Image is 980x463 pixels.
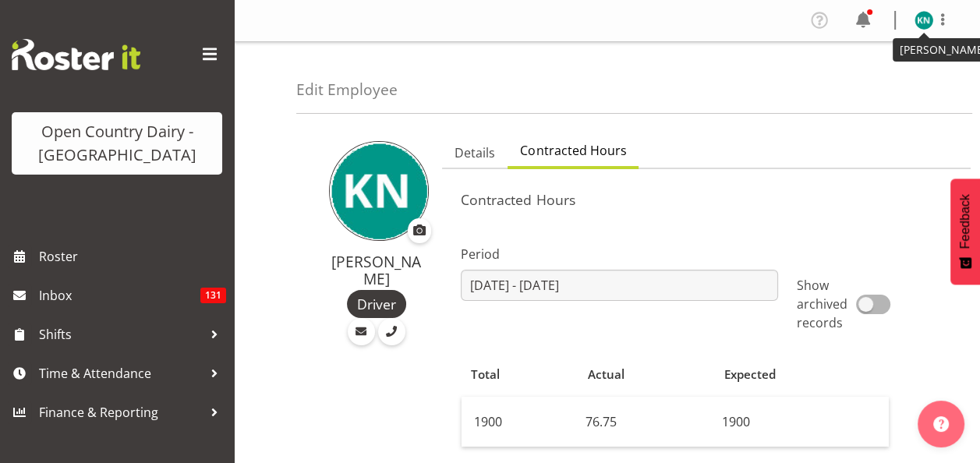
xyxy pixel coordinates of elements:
span: Show archived records [797,276,856,332]
img: karl-nicole9851.jpg [915,11,933,30]
span: Feedback [958,194,972,249]
span: Shifts [39,323,203,346]
span: Actual [588,366,624,383]
span: Expected [724,366,776,383]
td: 1900 [462,397,578,447]
input: Click to select... [461,270,777,301]
img: Rosterit website logo [12,39,140,70]
h5: Contracted Hours [461,191,952,208]
span: Roster [39,245,226,268]
img: help-xxl-2.png [933,416,949,432]
span: 131 [200,288,226,303]
div: Open Country Dairy - [GEOGRAPHIC_DATA] [27,120,207,167]
h4: Edit Employee [296,81,398,98]
td: 1900 [716,397,889,447]
a: Call Employee [378,318,405,345]
span: Total [471,366,500,383]
h4: [PERSON_NAME] [329,253,423,287]
span: Contracted Hours [520,141,626,160]
td: 76.75 [579,397,716,447]
span: Inbox [39,284,200,307]
span: Driver [357,294,396,314]
img: karl-nicole9851.jpg [329,141,429,241]
span: Details [455,143,495,162]
button: Feedback - Show survey [950,178,980,285]
span: Finance & Reporting [39,401,203,424]
a: Email Employee [348,318,375,345]
span: Time & Attendance [39,362,203,385]
label: Period [461,245,777,263]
